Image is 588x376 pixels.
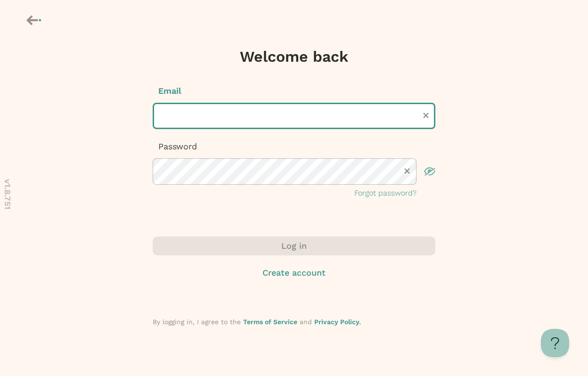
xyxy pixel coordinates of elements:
[1,179,14,209] p: v 1.8.751
[153,318,361,326] span: By logging in, I agree to the and
[153,267,435,279] button: Create account
[354,188,416,199] button: Forgot password?
[153,85,435,97] p: Email
[240,47,348,66] h1: Welcome back
[153,140,435,153] p: Password
[541,329,569,357] iframe: Toggle Customer Support
[243,318,297,326] a: Terms of Service
[314,318,361,326] a: Privacy Policy.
